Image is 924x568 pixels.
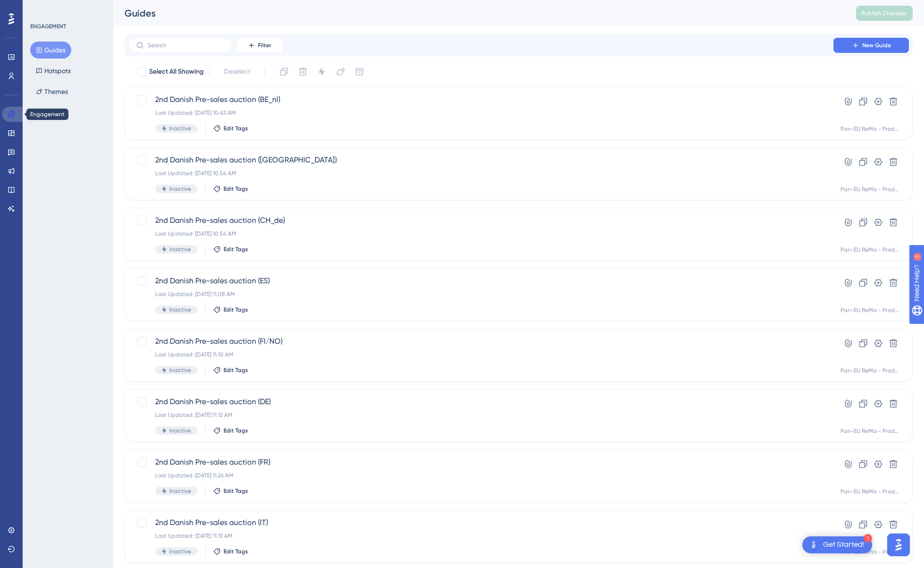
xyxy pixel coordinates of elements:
div: Pan-EU ReMa - Production [841,186,901,193]
span: 2nd Danish Pre-sales auction ([GEOGRAPHIC_DATA]) [155,154,807,166]
span: Inactive [169,427,191,434]
div: Pan-EU ReMa - Production [841,548,901,556]
span: Filter [258,42,271,49]
span: Edit Tags [224,427,248,434]
div: Pan-EU ReMa - Production [841,125,901,133]
div: ENGAGEMENT [30,23,66,30]
span: Inactive [169,185,191,193]
div: 1 [864,534,872,543]
div: Last Updated: [DATE] 11.26 AM [155,472,807,479]
div: Pan-EU ReMa - Production [841,488,901,495]
div: Last Updated: [DATE] 11.10 AM [155,351,807,358]
span: Inactive [169,306,191,314]
div: Pan-EU ReMa - Production [841,246,901,254]
span: Inactive [169,246,191,253]
span: Edit Tags [224,246,248,253]
span: 2nd Danish Pre-sales auction (IT) [155,517,807,528]
div: Last Updated: [DATE] 11.08 AM [155,290,807,298]
button: Publish Changes [856,6,913,21]
span: Edit Tags [224,548,248,555]
button: Hotspots [30,62,76,79]
div: Open Get Started! checklist, remaining modules: 1 [802,536,872,553]
span: 2nd Danish Pre-sales auction (CH_de) [155,215,807,226]
div: Last Updated: [DATE] 11.12 AM [155,411,807,419]
div: Get Started! [823,540,865,550]
button: Edit Tags [213,185,248,193]
span: 2nd Danish Pre-sales auction (FI/NO) [155,336,807,347]
button: Edit Tags [213,427,248,434]
div: Last Updated: [DATE] 10.54 AM [155,170,807,177]
span: 2nd Danish Pre-sales auction (BE_nl) [155,94,807,105]
span: Edit Tags [224,306,248,314]
div: Guides [125,7,832,20]
div: Pan-EU ReMa - Production [841,427,901,435]
button: Edit Tags [213,125,248,132]
span: Need Help? [22,2,59,14]
button: Edit Tags [213,246,248,253]
div: Pan-EU ReMa - Production [841,367,901,374]
span: New Guide [862,42,891,49]
span: Edit Tags [224,366,248,374]
button: Edit Tags [213,366,248,374]
div: Last Updated: [DATE] 10.54 AM [155,230,807,237]
span: 2nd Danish Pre-sales auction (DE) [155,396,807,407]
span: Inactive [169,487,191,495]
img: launcher-image-alternative-text [808,539,819,551]
span: Publish Changes [862,9,907,17]
span: 2nd Danish Pre-sales auction (FR) [155,457,807,468]
button: Edit Tags [213,487,248,495]
span: Inactive [169,548,191,555]
span: Select All Showing [149,66,204,77]
button: Themes [30,83,74,100]
button: New Guide [833,38,909,53]
button: Deselect [216,63,259,80]
button: Edit Tags [213,306,248,314]
span: Edit Tags [224,487,248,495]
div: Pan-EU ReMa - Production [841,306,901,314]
span: Inactive [169,125,191,132]
span: Inactive [169,366,191,374]
div: Last Updated: [DATE] 11.31 AM [155,532,807,540]
span: Edit Tags [224,185,248,193]
input: Search [148,42,224,49]
div: Last Updated: [DATE] 10.43 AM [155,109,807,117]
iframe: UserGuiding AI Assistant Launcher [884,531,913,559]
span: Deselect [224,66,250,77]
button: Guides [30,42,71,59]
div: 5 [66,5,68,12]
span: Edit Tags [224,125,248,132]
span: 2nd Danish Pre-sales auction (ES) [155,275,807,287]
button: Edit Tags [213,548,248,555]
button: Filter [236,38,283,53]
